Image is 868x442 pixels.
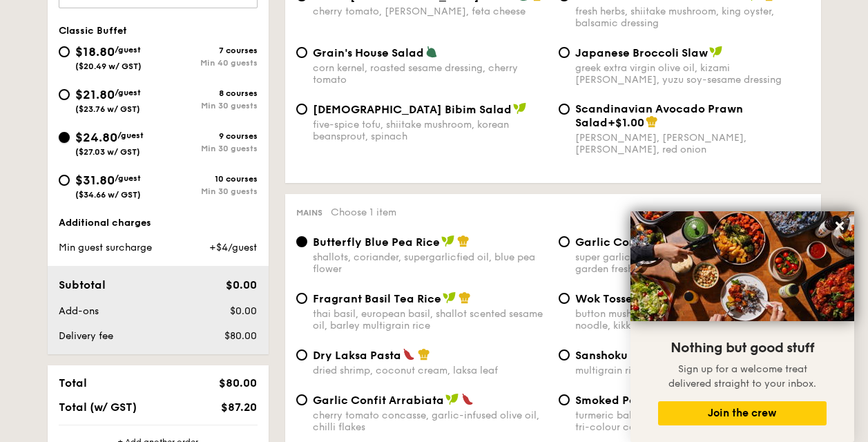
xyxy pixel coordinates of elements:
[158,144,258,153] div: Min 30 guests
[59,305,99,317] span: Add-ons
[575,251,810,275] div: super garlicfied oil, slow baked cherry tomatoes, garden fresh thyme
[59,175,70,186] input: $31.80/guest($34.66 w/ GST)10 coursesMin 30 guests
[75,61,142,71] span: ($20.49 w/ GST)
[75,44,115,59] span: $18.80
[313,251,548,275] div: shallots, coriander, supergarlicfied oil, blue pea flower
[418,348,430,361] img: icon-chef-hat.a58ddaea.svg
[296,47,307,58] input: Grain's House Saladcorn kernel, roasted sesame dressing, cherry tomato
[296,208,322,218] span: Mains
[559,293,570,304] input: Wok Tossed Chow Meinbutton mushroom, tricolour capsicum, cripsy egg noodle, kikkoman, super garli...
[425,46,438,58] img: icon-vegetarian.fe4039eb.svg
[575,365,810,376] div: multigrain rice, roasted black soybean
[575,349,707,362] span: Sanshoku Steamed Rice
[313,236,440,249] span: Butterfly Blue Pea Rice
[75,147,140,157] span: ($27.03 w/ GST)
[296,394,307,405] input: Garlic Confit Arrabiatacherry tomato concasse, garlic-infused olive oil, chilli flakes
[709,46,723,58] img: icon-vegan.f8ff3823.svg
[445,393,459,405] img: icon-vegan.f8ff3823.svg
[313,103,512,116] span: [DEMOGRAPHIC_DATA] Bibim Salad
[559,47,570,58] input: Japanese Broccoli Slawgreek extra virgin olive oil, kizami [PERSON_NAME], yuzu soy-sesame dressing
[457,235,470,247] img: icon-chef-hat.a58ddaea.svg
[296,236,307,247] input: Butterfly Blue Pea Riceshallots, coriander, supergarlicfied oil, blue pea flower
[575,236,706,249] span: Garlic Confit Aglio Olio
[59,89,70,100] input: $21.80/guest($23.76 w/ GST)8 coursesMin 30 guests
[513,102,527,115] img: icon-vegan.f8ff3823.svg
[230,305,257,317] span: $0.00
[221,401,257,414] span: $87.20
[296,293,307,304] input: Fragrant Basil Tea Ricethai basil, european basil, shallot scented sesame oil, barley multigrain ...
[829,215,851,237] button: Close
[59,376,87,390] span: Total
[115,173,141,183] span: /guest
[646,115,658,128] img: icon-chef-hat.a58ddaea.svg
[75,173,115,188] span: $31.80
[313,308,548,331] div: thai basil, european basil, shallot scented sesame oil, barley multigrain rice
[158,58,258,68] div: Min 40 guests
[443,291,456,304] img: icon-vegan.f8ff3823.svg
[575,132,810,155] div: [PERSON_NAME], [PERSON_NAME], [PERSON_NAME], red onion
[630,211,854,321] img: DSC07876-Edit02-Large.jpeg
[575,46,708,59] span: Japanese Broccoli Slaw
[559,349,570,361] input: Sanshoku Steamed Ricemultigrain rice, roasted black soybean
[441,235,455,247] img: icon-vegan.f8ff3823.svg
[158,101,258,110] div: Min 30 guests
[209,242,257,253] span: +$4/guest
[158,88,258,98] div: 8 courses
[313,394,444,407] span: Garlic Confit Arrabiata
[608,116,644,129] span: +$1.00
[313,410,548,433] div: cherry tomato concasse, garlic-infused olive oil, chilli flakes
[115,88,141,97] span: /guest
[575,102,743,129] span: Scandinavian Avocado Prawn Salad
[75,130,117,145] span: $24.80
[75,87,115,102] span: $21.80
[75,104,140,114] span: ($23.76 w/ GST)
[575,292,704,305] span: Wok Tossed Chow Mein
[59,25,127,37] span: Classic Buffet
[313,349,401,362] span: Dry Laksa Pasta
[575,394,693,407] span: Smoked Paprika Rice
[313,62,548,86] div: corn kernel, roasted sesame dressing, cherry tomato
[459,291,471,304] img: icon-chef-hat.a58ddaea.svg
[461,393,474,405] img: icon-spicy.37a8142b.svg
[59,216,258,230] div: Additional charges
[59,401,137,414] span: Total (w/ GST)
[59,330,113,342] span: Delivery fee
[575,62,810,86] div: greek extra virgin olive oil, kizami [PERSON_NAME], yuzu soy-sesame dressing
[575,308,810,331] div: button mushroom, tricolour capsicum, cripsy egg noodle, kikkoman, super garlicfied oil
[59,242,152,253] span: Min guest surcharge
[296,104,307,115] input: [DEMOGRAPHIC_DATA] Bibim Saladfive-spice tofu, shiitake mushroom, korean beansprout, spinach
[158,131,258,141] div: 9 courses
[313,365,548,376] div: dried shrimp, coconut cream, laksa leaf
[658,401,827,425] button: Join the crew
[403,348,415,361] img: icon-spicy.37a8142b.svg
[668,363,816,390] span: Sign up for a welcome treat delivered straight to your inbox.
[313,6,548,17] div: cherry tomato, [PERSON_NAME], feta cheese
[117,131,144,140] span: /guest
[313,46,424,59] span: Grain's House Salad
[59,132,70,143] input: $24.80/guest($27.03 w/ GST)9 coursesMin 30 guests
[559,236,570,247] input: Garlic Confit Aglio Oliosuper garlicfied oil, slow baked cherry tomatoes, garden fresh thyme
[313,292,441,305] span: Fragrant Basil Tea Rice
[75,190,141,200] span: ($34.66 w/ GST)
[575,6,810,29] div: fresh herbs, shiitake mushroom, king oyster, balsamic dressing
[224,330,257,342] span: $80.00
[115,45,141,55] span: /guest
[671,340,814,356] span: Nothing but good stuff
[331,206,396,218] span: Choose 1 item
[158,174,258,184] div: 10 courses
[575,410,810,433] div: turmeric baked [PERSON_NAME] sweet paprika, tri-colour capsicum
[219,376,257,390] span: $80.00
[226,278,257,291] span: $0.00
[59,278,106,291] span: Subtotal
[158,46,258,55] div: 7 courses
[296,349,307,361] input: Dry Laksa Pastadried shrimp, coconut cream, laksa leaf
[559,394,570,405] input: Smoked Paprika Riceturmeric baked [PERSON_NAME] sweet paprika, tri-colour capsicum
[313,119,548,142] div: five-spice tofu, shiitake mushroom, korean beansprout, spinach
[59,46,70,57] input: $18.80/guest($20.49 w/ GST)7 coursesMin 40 guests
[158,186,258,196] div: Min 30 guests
[559,104,570,115] input: Scandinavian Avocado Prawn Salad+$1.00[PERSON_NAME], [PERSON_NAME], [PERSON_NAME], red onion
